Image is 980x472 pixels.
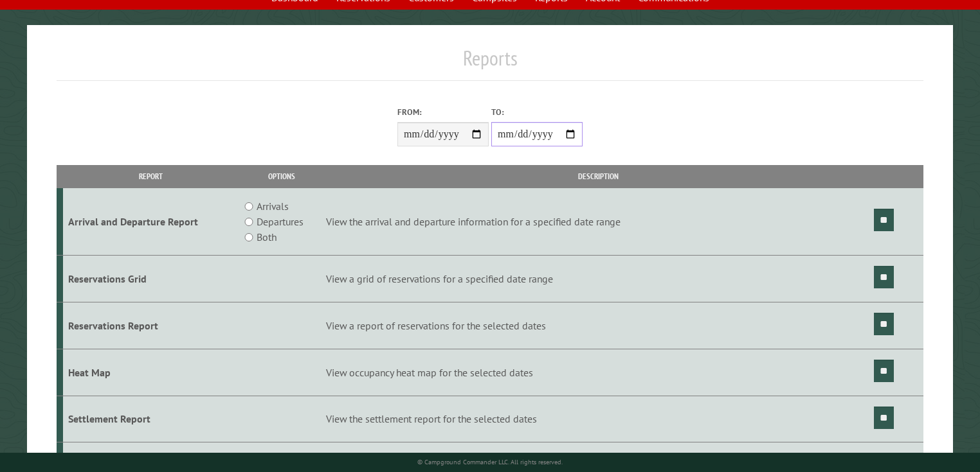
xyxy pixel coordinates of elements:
[324,302,872,349] td: View a report of reservations for the selected dates
[239,165,325,188] th: Options
[324,188,872,256] td: View the arrival and departure information for a specified date range
[63,188,239,256] td: Arrival and Departure Report
[257,198,289,214] label: Arrivals
[63,256,239,302] td: Reservations Grid
[57,46,924,81] h1: Reports
[491,106,583,118] label: To:
[324,165,872,188] th: Description
[417,458,563,466] small: © Campground Commander LLC. All rights reserved.
[397,106,489,118] label: From:
[324,396,872,442] td: View the settlement report for the selected dates
[257,229,277,245] label: Both
[63,349,239,396] td: Heat Map
[324,256,872,302] td: View a grid of reservations for a specified date range
[324,349,872,396] td: View occupancy heat map for the selected dates
[63,302,239,349] td: Reservations Report
[63,396,239,442] td: Settlement Report
[257,214,304,229] label: Departures
[63,165,239,188] th: Report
